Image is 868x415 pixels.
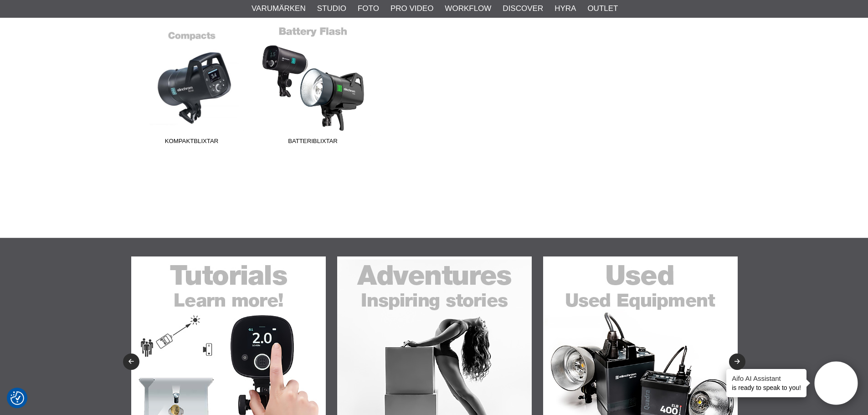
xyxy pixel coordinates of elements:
a: Studio [317,3,346,15]
button: Next [729,354,745,370]
img: Revisit consent button [10,391,24,405]
span: Batteriblixtar [252,137,374,149]
span: Kompaktblixtar [131,137,252,149]
a: Pro Video [390,3,433,15]
a: Hyra [555,3,576,15]
a: Foto [358,3,379,15]
a: Outlet [587,3,618,15]
a: Varumärken [252,3,306,15]
div: is ready to speak to you! [726,369,806,397]
a: Discover [503,3,543,15]
h4: Aifo AI Assistant [732,374,801,383]
a: Kompaktblixtar [131,26,252,149]
a: Batteriblixtar [252,26,374,149]
a: Workflow [445,3,491,15]
button: Previous [123,354,139,370]
button: Samtyckesinställningar [10,390,24,406]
